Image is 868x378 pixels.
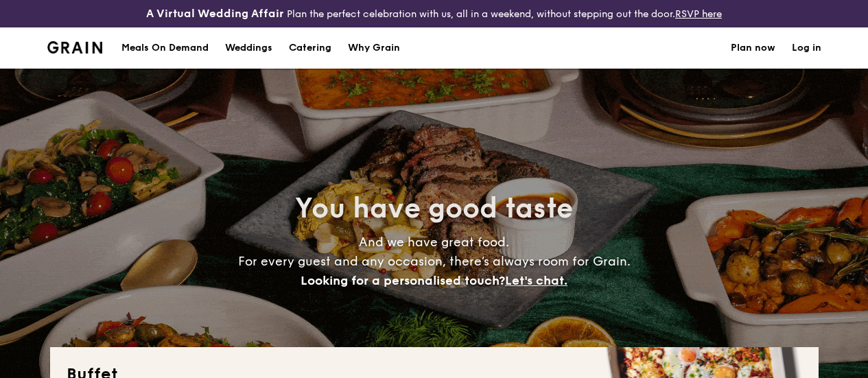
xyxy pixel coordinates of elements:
[281,27,340,69] a: Catering
[675,8,722,20] a: RSVP here
[47,41,103,54] a: Logotype
[340,27,408,69] a: Why Grain
[348,27,400,69] div: Why Grain
[113,27,217,69] a: Meals On Demand
[289,27,331,69] h1: Catering
[225,27,272,69] div: Weddings
[145,5,723,22] div: Plan the perfect celebration with us, all in a weekend, without stepping out the door.
[792,27,821,69] a: Log in
[47,41,103,54] img: Grain
[146,5,284,22] h4: A Virtual Wedding Affair
[121,27,209,69] div: Meals On Demand
[217,27,281,69] a: Weddings
[505,273,567,288] span: Let's chat.
[731,27,775,69] a: Plan now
